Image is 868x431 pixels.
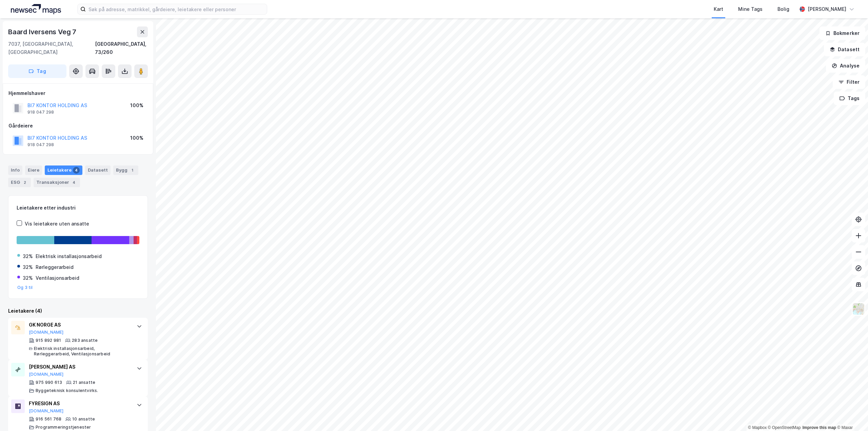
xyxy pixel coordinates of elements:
div: ESG [8,178,31,187]
div: Info [8,165,22,175]
div: Kontrollprogram for chat [834,398,868,431]
div: Elektrisk installasjonsarbeid, Rørleggerarbeid, Ventilasjonsarbeid [34,346,130,357]
div: 918 047 298 [27,142,54,148]
a: Improve this map [803,425,836,430]
button: [DOMAIN_NAME] [29,408,64,414]
div: Gårdeiere [8,122,147,130]
div: [PERSON_NAME] AS [29,363,130,371]
button: Tag [8,64,66,78]
div: Byggeteknisk konsulentvirks. [36,388,98,393]
div: 1 [129,167,136,174]
div: Bolig [777,5,789,13]
button: [DOMAIN_NAME] [29,372,64,377]
div: 100% [130,101,143,110]
div: Leietakere [45,165,82,175]
div: 975 990 613 [36,380,62,385]
button: Og 3 til [17,285,33,290]
input: Søk på adresse, matrikkel, gårdeiere, leietakere eller personer [86,4,267,14]
div: 21 ansatte [73,380,95,385]
div: [PERSON_NAME] [808,5,846,13]
div: FYRESIGN AS [29,399,130,408]
div: 918 047 298 [27,110,54,115]
div: Mine Tags [738,5,763,13]
div: 4 [71,179,77,186]
div: Rørleggerarbeid [36,263,74,271]
div: 7037, [GEOGRAPHIC_DATA], [GEOGRAPHIC_DATA] [8,40,95,56]
div: 4 [73,167,80,174]
div: Transaksjoner [34,178,80,187]
div: Leietakere (4) [8,307,148,315]
button: Analyse [826,59,865,73]
div: Hjemmelshaver [8,89,147,97]
div: 100% [130,134,143,142]
img: logo.a4113a55bc3d86da70a041830d287a7e.svg [11,4,61,14]
button: Tags [834,92,865,105]
a: OpenStreetMap [768,425,801,430]
div: 2 [21,179,28,186]
div: Programmeringstjenester [36,425,91,430]
img: Z [852,302,865,315]
button: Bokmerker [820,26,865,40]
iframe: Chat Widget [834,398,868,431]
div: GK NORGE AS [29,321,130,329]
div: 916 561 768 [36,416,61,422]
div: 10 ansatte [72,416,95,422]
div: Kart [714,5,723,13]
div: 915 892 981 [36,338,61,343]
div: Leietakere etter industri [17,204,139,212]
div: 283 ansatte [72,338,98,343]
a: Mapbox [748,425,767,430]
div: Ventilasjonsarbeid [36,274,79,282]
div: 32% [23,263,33,271]
div: Datasett [85,165,111,175]
div: Baard Iversens Veg 7 [8,26,78,37]
button: Datasett [824,43,865,56]
div: Eiere [25,165,42,175]
div: 32% [23,274,33,282]
button: [DOMAIN_NAME] [29,330,64,335]
div: 32% [23,252,33,260]
div: Elektrisk installasjonsarbeid [36,252,102,260]
div: Vis leietakere uten ansatte [25,220,89,228]
div: Bygg [113,165,138,175]
div: [GEOGRAPHIC_DATA], 73/260 [95,40,148,56]
button: Filter [833,75,865,89]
